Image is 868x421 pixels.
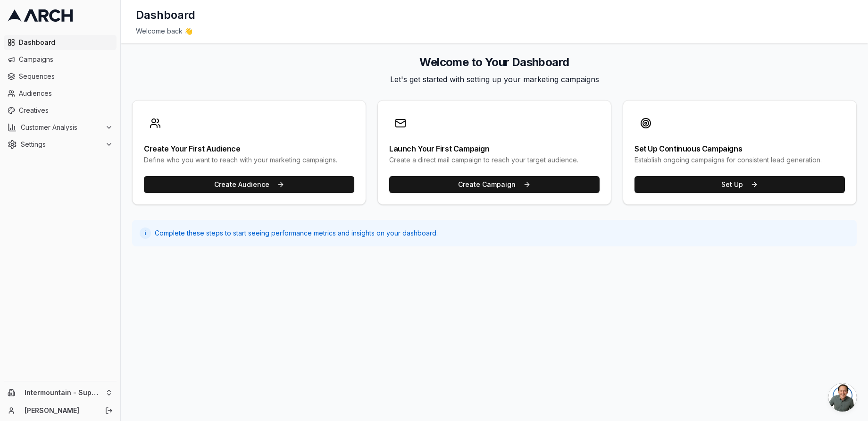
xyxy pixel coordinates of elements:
[389,176,600,193] button: Create Campaign
[634,155,845,165] div: Establish ongoing campaigns for consistent lead generation.
[19,38,113,47] span: Dashboard
[25,406,95,415] a: [PERSON_NAME]
[144,145,354,152] div: Create Your First Audience
[144,229,146,237] span: i
[389,145,600,152] div: Launch Your First Campaign
[4,103,117,118] a: Creatives
[389,155,600,165] div: Create a direct mail campaign to reach your target audience.
[4,385,117,400] button: Intermountain - Superior Water & Air
[4,137,117,152] button: Settings
[4,86,117,101] a: Audiences
[4,52,117,67] a: Campaigns
[19,106,113,115] span: Creatives
[19,89,113,98] span: Audiences
[21,123,101,132] span: Customer Analysis
[4,35,117,50] a: Dashboard
[144,155,354,165] div: Define who you want to reach with your marketing campaigns.
[4,69,117,84] a: Sequences
[634,145,845,152] div: Set Up Continuous Campaigns
[144,176,354,193] button: Create Audience
[19,72,113,81] span: Sequences
[136,8,195,23] h1: Dashboard
[19,55,113,64] span: Campaigns
[102,404,116,417] button: Log out
[21,140,101,149] span: Settings
[132,74,857,85] p: Let's get started with setting up your marketing campaigns
[132,55,857,70] h2: Welcome to Your Dashboard
[136,26,853,36] div: Welcome back 👋
[634,176,845,193] button: Set Up
[25,388,101,397] span: Intermountain - Superior Water & Air
[4,120,117,135] button: Customer Analysis
[828,383,857,412] div: Open chat
[155,228,438,238] span: Complete these steps to start seeing performance metrics and insights on your dashboard.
